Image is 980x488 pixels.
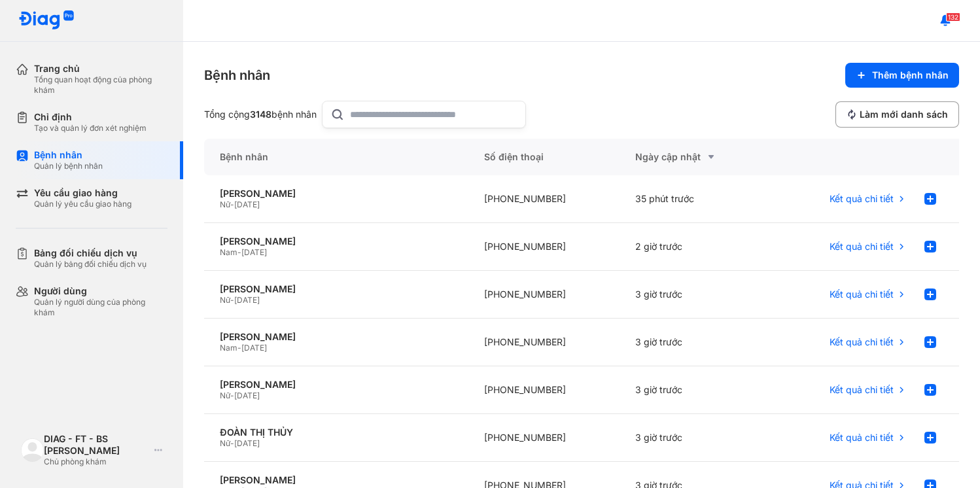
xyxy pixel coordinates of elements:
div: [PERSON_NAME] [220,474,453,486]
span: - [230,438,234,448]
div: Tạo và quản lý đơn xét nghiệm [34,123,147,133]
div: [PHONE_NUMBER] [468,366,620,414]
div: Bệnh nhân [204,139,468,175]
span: Nữ [220,391,230,400]
span: Kết quả chi tiết [830,432,894,444]
span: Kết quả chi tiết [830,241,894,253]
div: DIAG - FT - BS [PERSON_NAME] [44,433,149,457]
span: [DATE] [234,200,260,209]
div: [PERSON_NAME] [220,235,453,247]
div: [PHONE_NUMBER] [468,175,620,223]
span: - [237,247,241,257]
span: Nữ [220,438,230,448]
div: ĐOÀN THỊ THỦY [220,427,453,438]
div: [PHONE_NUMBER] [468,319,620,366]
div: Bệnh nhân [34,149,103,161]
img: logo [21,438,44,461]
div: [PHONE_NUMBER] [468,223,620,271]
span: Nữ [220,200,230,209]
span: - [230,200,234,209]
div: Bảng đối chiếu dịch vụ [34,247,147,259]
div: Quản lý người dùng của phòng khám [34,297,167,318]
div: Quản lý bệnh nhân [34,161,103,171]
span: [DATE] [241,247,267,257]
img: logo [18,10,75,31]
span: Kết quả chi tiết [830,193,894,205]
div: 3 giờ trước [620,366,771,414]
div: [PERSON_NAME] [220,331,453,343]
span: Kết quả chi tiết [830,384,894,396]
div: [PERSON_NAME] [220,283,453,295]
div: Chủ phòng khám [44,457,149,467]
button: Làm mới danh sách [835,101,959,128]
div: 3 giờ trước [620,414,771,462]
span: - [237,343,241,353]
div: Bệnh nhân [204,66,270,84]
span: Thêm bệnh nhân [872,69,949,81]
div: Trang chủ [34,63,167,75]
div: 35 phút trước [620,175,771,223]
div: Người dùng [34,285,167,297]
div: Số điện thoại [468,139,620,175]
span: - [230,391,234,400]
span: Nam [220,343,237,353]
button: Thêm bệnh nhân [845,63,959,88]
div: Quản lý yêu cầu giao hàng [34,199,131,209]
span: Nam [220,247,237,257]
div: Tổng quan hoạt động của phòng khám [34,75,167,96]
div: Chỉ định [34,111,147,123]
span: Kết quả chi tiết [830,336,894,348]
div: Quản lý bảng đối chiếu dịch vụ [34,259,147,270]
div: Ngày cập nhật [635,149,755,165]
div: Tổng cộng bệnh nhân [204,109,317,120]
span: Làm mới danh sách [860,109,948,120]
span: - [230,295,234,305]
span: Nữ [220,295,230,305]
div: 3 giờ trước [620,319,771,366]
span: 3148 [250,109,271,120]
div: 3 giờ trước [620,271,771,319]
div: [PERSON_NAME] [220,379,453,391]
span: [DATE] [234,295,260,305]
div: [PHONE_NUMBER] [468,271,620,319]
span: [DATE] [234,438,260,448]
div: 2 giờ trước [620,223,771,271]
span: Kết quả chi tiết [830,288,894,300]
span: [DATE] [234,391,260,400]
div: [PERSON_NAME] [220,188,453,200]
span: [DATE] [241,343,267,353]
span: 132 [946,12,960,22]
div: Yêu cầu giao hàng [34,187,131,199]
div: [PHONE_NUMBER] [468,414,620,462]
